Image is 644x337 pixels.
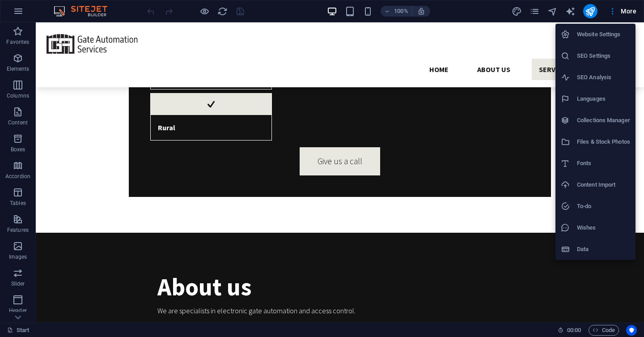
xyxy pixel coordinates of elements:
[577,29,630,40] h6: Website Settings
[577,222,630,233] h6: Wishes
[577,115,630,126] h6: Collections Manager
[577,51,630,61] h6: SEO Settings
[577,158,630,169] h6: Fonts
[577,179,630,190] h6: Content Import
[577,137,630,147] h6: Files & Stock Photos
[577,72,630,83] h6: SEO Analysis
[577,201,630,212] h6: To-do
[577,244,630,255] h6: Data
[577,94,630,104] h6: Languages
